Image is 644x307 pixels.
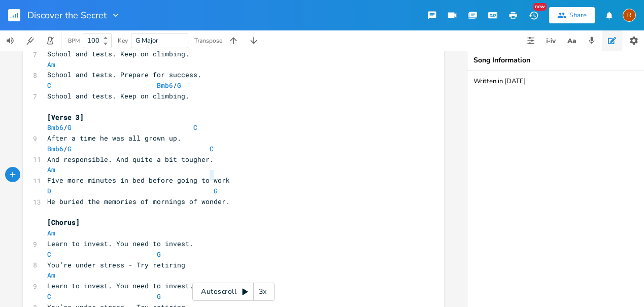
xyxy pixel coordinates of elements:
span: Bmb6 [47,123,63,132]
span: Am [47,270,55,280]
div: New [533,3,547,11]
span: Discover the Secret [27,11,107,20]
span: G Major [135,36,158,45]
div: 3x [254,283,272,301]
span: Five more minutes in bed before going to work [47,176,230,185]
span: [Chorus] [47,218,80,227]
span: After a time he was all grown up. [47,133,181,143]
span: C [47,81,51,90]
span: Am [47,60,55,69]
span: C [193,123,197,132]
span: And responsible. And quite a bit tougher. [47,155,214,164]
div: Key [118,38,128,44]
div: Autoscroll [192,283,275,301]
span: G [177,81,181,90]
span: School and tests. Prepare for success. [47,70,201,79]
div: BPM [68,38,80,44]
button: New [523,6,544,24]
span: Am [47,228,55,237]
span: / [47,81,185,90]
span: He buried the memories of mornings of wonder. [47,197,230,206]
span: Learn to invest. You need to invest. [47,239,193,248]
span: Learn to invest. You need to invest. [47,281,193,290]
span: Am [47,165,55,174]
span: G [214,186,218,195]
span: G [67,144,72,153]
div: Ray [623,9,636,22]
span: Bmb6 [157,81,173,90]
span: C [47,292,51,301]
span: / [47,144,214,153]
div: Share [569,11,587,20]
button: Share [549,7,595,23]
span: G [157,292,161,301]
button: R [623,4,636,27]
span: C [210,144,214,153]
div: Transpose [194,38,222,44]
span: D [47,186,51,195]
span: G [157,250,161,259]
span: C [47,250,51,259]
span: School and tests. Keep on climbing. [47,91,189,100]
span: G [67,123,72,132]
span: School and tests. Keep on climbing. [47,49,189,58]
span: Bmb6 [47,144,63,153]
span: [Verse 3] [47,113,84,122]
span: / [47,123,197,132]
span: You’re under stress - Try retiring [47,260,185,269]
